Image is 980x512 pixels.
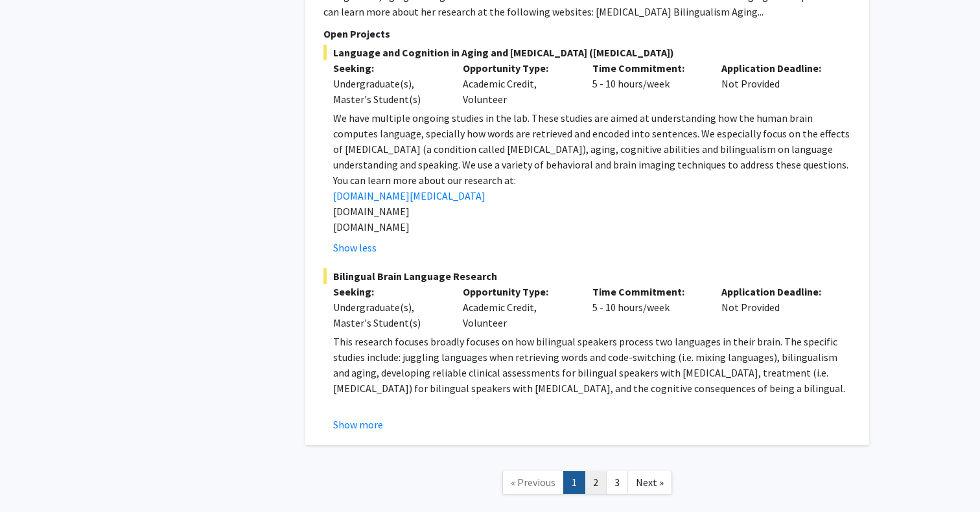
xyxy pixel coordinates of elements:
[712,284,841,331] div: Not Provided
[333,172,851,188] p: You can learn more about our research at:
[323,45,851,60] span: Language and Cognition in Aging and [MEDICAL_DATA] ([MEDICAL_DATA])
[333,219,851,235] p: [DOMAIN_NAME]
[583,60,712,107] div: 5 - 10 hours/week
[333,189,485,202] a: [DOMAIN_NAME][MEDICAL_DATA]
[721,284,832,299] p: Application Deadline:
[636,476,664,489] span: Next »
[333,110,851,172] p: We have multiple ongoing studies in the lab. These studies are aimed at understanding how the hum...
[453,284,583,331] div: Academic Credit, Volunteer
[511,476,555,489] span: « Previous
[583,284,712,331] div: 5 - 10 hours/week
[592,284,703,299] p: Time Commitment:
[502,471,564,494] a: Previous Page
[463,284,573,299] p: Opportunity Type:
[627,471,672,494] a: Next
[585,471,607,494] a: 2
[712,60,841,107] div: Not Provided
[463,60,573,76] p: Opportunity Type:
[333,284,443,299] p: Seeking:
[333,204,851,219] p: [DOMAIN_NAME]
[563,471,585,494] a: 1
[453,60,583,107] div: Academic Credit, Volunteer
[333,417,383,432] button: Show more
[606,471,628,494] a: 3
[592,60,703,76] p: Time Commitment:
[333,60,443,76] p: Seeking:
[305,458,869,511] nav: Page navigation
[333,334,851,396] p: This research focuses broadly focuses on how bilingual speakers process two languages in their br...
[333,299,443,331] div: Undergraduate(s), Master's Student(s)
[323,26,851,41] p: Open Projects
[721,60,832,76] p: Application Deadline:
[333,76,443,107] div: Undergraduate(s), Master's Student(s)
[323,268,851,284] span: Bilingual Brain Language Research
[333,240,377,255] button: Show less
[10,454,55,502] iframe: Chat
